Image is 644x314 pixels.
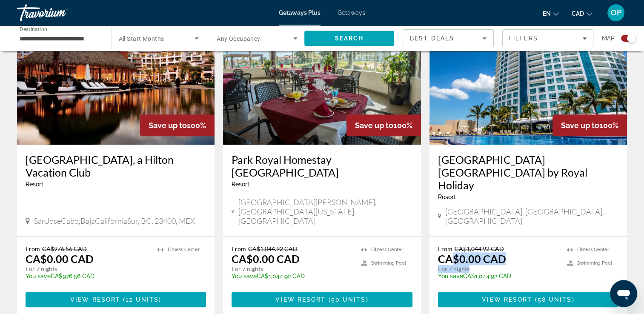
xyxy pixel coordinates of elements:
span: Any Occupancy [217,35,260,42]
button: User Menu [605,4,627,22]
span: CA$1,044.92 CAD [248,245,298,252]
span: View Resort [70,296,120,303]
span: CA$976.56 CAD [42,245,87,252]
a: Park Royal Homestay [GEOGRAPHIC_DATA] [232,153,412,179]
span: ( ) [532,296,574,303]
span: From [26,245,40,252]
span: All Start Months [119,35,164,42]
p: For 7 nights [26,265,149,273]
span: ( ) [326,296,368,303]
span: Resort [232,181,249,188]
span: Filters [509,35,538,42]
span: 12 units [126,296,159,303]
span: CA$1,044.92 CAD [455,245,504,252]
img: Cabo Azul, a Hilton Vacation Club [17,9,215,145]
span: Swimming Pool [577,260,612,266]
span: Resort [438,194,456,200]
a: Getaways [338,9,365,16]
span: Fitness Center [577,247,609,252]
button: Search [304,31,395,46]
span: Destination [20,26,47,32]
span: View Resort [275,296,326,303]
span: You save [438,273,463,280]
div: 100% [140,114,215,136]
img: Park Royal Beach Resort Mazatlán by Royal Holiday [429,9,627,145]
p: CA$0.00 CAD [26,252,94,265]
p: For 7 nights [438,265,558,273]
span: From [232,245,246,252]
iframe: Button to launch messaging window [610,280,637,307]
button: View Resort(58 units) [438,292,618,307]
span: Swimming Pool [371,260,406,266]
span: en [543,10,551,17]
a: [GEOGRAPHIC_DATA] [GEOGRAPHIC_DATA] by Royal Holiday [438,153,618,191]
span: 50 units [331,296,366,303]
input: Select destination [20,34,100,44]
p: For 7 nights [232,265,352,273]
span: Fitness Center [371,247,403,252]
span: You save [26,273,51,280]
span: Map [602,32,615,44]
button: Change language [543,7,559,20]
mat-select: Sort by [410,33,487,43]
a: Getaways Plus [279,9,321,16]
span: [GEOGRAPHIC_DATA][PERSON_NAME], [GEOGRAPHIC_DATA][US_STATE], [GEOGRAPHIC_DATA] [238,197,412,226]
span: SanJoseCabo,BajaCaliforniaSur, BC, 23400, MEX [34,216,195,226]
button: Change currency [572,7,592,20]
p: CA$1,044.92 CAD [232,273,352,280]
span: From [438,245,452,252]
img: Park Royal Homestay Los Cabos [223,9,421,145]
span: 58 units [538,296,572,303]
p: CA$0.00 CAD [438,252,506,265]
p: CA$1,044.92 CAD [438,273,558,280]
p: CA$0.00 CAD [232,252,300,265]
span: ( ) [120,296,161,303]
span: Best Deals [410,35,454,42]
span: Fitness Center [168,247,200,252]
div: 100% [346,114,421,136]
button: Filters [502,29,593,47]
a: Travorium [17,2,102,24]
span: [GEOGRAPHIC_DATA], [GEOGRAPHIC_DATA], [GEOGRAPHIC_DATA] [445,207,618,226]
span: CAD [572,10,584,17]
span: You save [232,273,257,280]
span: Resort [26,181,43,188]
div: 100% [552,114,627,136]
span: OP [611,9,621,17]
span: Save up to [149,121,187,130]
button: View Resort(50 units) [232,292,412,307]
span: Search [335,35,364,42]
p: CA$976.56 CAD [26,273,149,280]
span: Save up to [561,121,599,130]
button: View Resort(12 units) [26,292,206,307]
span: Save up to [355,121,393,130]
span: View Resort [482,296,532,303]
a: [GEOGRAPHIC_DATA], a Hilton Vacation Club [26,153,206,179]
